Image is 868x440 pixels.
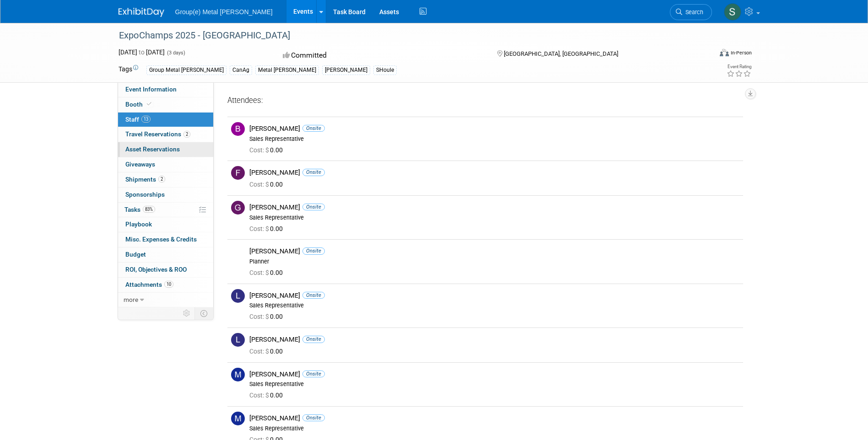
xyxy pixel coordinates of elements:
[230,65,252,75] div: CanAg
[125,266,187,273] span: ROI, Objectives & ROO
[280,48,482,64] div: Committed
[302,204,325,210] span: Onsite
[125,220,152,228] span: Playbook
[194,307,213,319] td: Toggle Event Tabs
[183,131,190,138] span: 2
[118,217,213,232] a: Playbook
[249,313,286,320] span: 0.00
[231,166,245,180] img: F.jpg
[125,251,146,258] span: Budget
[249,348,286,355] span: 0.00
[116,27,698,44] div: ExpoChamps 2025 - [GEOGRAPHIC_DATA]
[670,4,712,20] a: Search
[249,258,739,265] div: Planner
[249,302,739,309] div: Sales Representative
[125,101,153,108] span: Booth
[249,425,739,432] div: Sales Representative
[302,336,325,343] span: Onsite
[255,65,319,75] div: Metal [PERSON_NAME]
[302,292,325,299] span: Onsite
[302,247,325,254] span: Onsite
[249,146,286,154] span: 0.00
[166,50,185,56] span: (3 days)
[249,214,739,221] div: Sales Representative
[164,281,173,288] span: 10
[249,269,286,276] span: 0.00
[143,206,155,213] span: 83%
[504,50,618,57] span: [GEOGRAPHIC_DATA], [GEOGRAPHIC_DATA]
[231,289,245,303] img: L.jpg
[125,281,173,288] span: Attachments
[249,135,739,143] div: Sales Representative
[249,370,739,379] div: [PERSON_NAME]
[249,335,739,344] div: [PERSON_NAME]
[658,48,752,61] div: Event Format
[118,142,213,157] a: Asset Reservations
[249,181,286,188] span: 0.00
[249,247,739,256] div: [PERSON_NAME]
[118,172,213,187] a: Shipments2
[249,414,739,423] div: [PERSON_NAME]
[682,9,703,16] span: Search
[249,392,286,399] span: 0.00
[125,161,155,168] span: Giveaways
[231,368,245,381] img: M.jpg
[147,102,151,107] i: Booth reservation complete
[249,269,270,276] span: Cost: $
[249,225,286,232] span: 0.00
[118,232,213,247] a: Misc. Expenses & Credits
[231,201,245,215] img: G.jpg
[720,49,729,56] img: Format-Inperson.png
[125,116,151,123] span: Staff
[146,65,226,75] div: Group Metal [PERSON_NAME]
[227,95,743,107] div: Attendees:
[249,168,739,177] div: [PERSON_NAME]
[118,263,213,277] a: ROI, Objectives & ROO
[249,291,739,300] div: [PERSON_NAME]
[118,247,213,262] a: Budget
[118,82,213,97] a: Event Information
[137,48,146,56] span: to
[125,86,177,93] span: Event Information
[231,412,245,425] img: M.jpg
[724,3,741,21] img: Samuel lemieux
[727,64,751,69] div: Event Rating
[249,348,270,355] span: Cost: $
[249,203,739,212] div: [PERSON_NAME]
[158,176,165,182] span: 2
[249,392,270,399] span: Cost: $
[179,307,195,319] td: Personalize Event Tab Strip
[249,313,270,320] span: Cost: $
[302,414,325,421] span: Onsite
[249,124,739,133] div: [PERSON_NAME]
[302,370,325,377] span: Onsite
[249,146,270,154] span: Cost: $
[118,293,213,307] a: more
[118,203,213,217] a: Tasks83%
[118,278,213,292] a: Attachments10
[124,206,155,213] span: Tasks
[322,65,370,75] div: [PERSON_NAME]
[118,127,213,142] a: Travel Reservations2
[118,157,213,172] a: Giveaways
[125,191,165,198] span: Sponsorships
[119,64,138,75] td: Tags
[231,333,245,347] img: L.jpg
[141,116,151,123] span: 13
[125,236,197,243] span: Misc. Expenses & Credits
[125,130,190,138] span: Travel Reservations
[119,8,164,17] img: ExhibitDay
[302,169,325,176] span: Onsite
[373,65,397,75] div: SHoule
[249,181,270,188] span: Cost: $
[119,48,165,56] span: [DATE] [DATE]
[125,176,165,183] span: Shipments
[118,188,213,202] a: Sponsorships
[249,225,270,232] span: Cost: $
[175,8,273,16] span: Group(e) Metal [PERSON_NAME]
[125,145,180,153] span: Asset Reservations
[231,122,245,136] img: B.jpg
[730,49,752,56] div: In-Person
[124,296,138,303] span: more
[302,125,325,132] span: Onsite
